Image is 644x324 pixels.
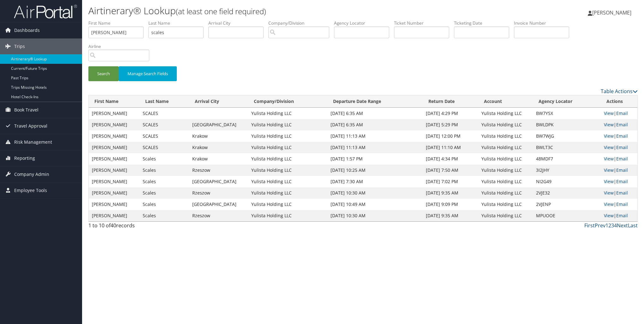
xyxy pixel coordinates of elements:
td: Yulista Holding LLC [478,176,533,187]
a: View [604,190,614,196]
a: Prev [595,222,605,229]
td: Rzeszow [189,187,248,199]
td: [DATE] 11:13 AM [327,130,422,142]
a: Email [616,178,628,184]
td: SCALES [140,108,189,119]
td: | [601,176,637,187]
small: (at least one field required) [176,6,266,16]
td: [PERSON_NAME] [89,187,140,199]
a: View [604,144,614,150]
td: 2VJE32 [533,187,601,199]
td: [DATE] 11:13 AM [327,142,422,153]
a: Email [616,144,628,150]
td: [DATE] 4:34 PM [423,153,478,165]
td: Yulista Holding LLC [478,108,533,119]
td: Scales [140,153,189,165]
a: Next [617,222,628,229]
td: Krakow [189,130,248,142]
button: Manage Search Fields [119,66,177,81]
td: [DATE] 6:35 AM [327,108,422,119]
label: First Name [88,20,148,26]
button: Search [88,66,119,81]
td: Yulista Holding LLC [478,153,533,165]
td: Yulista Holding LLC [478,187,533,199]
td: BWLDPK [533,119,601,130]
td: | [601,130,637,142]
td: [DATE] 1:57 PM [327,153,422,165]
a: 4 [614,222,617,229]
td: [PERSON_NAME] [89,210,140,221]
span: Company Admin [14,166,49,182]
td: [DATE] 4:29 PM [423,108,478,119]
td: [DATE] 10:30 AM [327,187,422,199]
label: Ticketing Date [454,20,514,26]
span: Trips [14,39,25,54]
td: [DATE] 11:10 AM [423,142,478,153]
td: [DATE] 7:02 PM [423,176,478,187]
a: First [584,222,595,229]
td: | [601,142,637,153]
a: 2 [608,222,611,229]
td: Rzeszow [189,210,248,221]
td: [GEOGRAPHIC_DATA] [189,119,248,130]
div: 1 to 10 of records [88,222,219,232]
td: Yulista Holding LLC [478,142,533,153]
td: NI2G49 [533,176,601,187]
td: [DATE] 7:50 AM [423,165,478,176]
td: BWLT3C [533,142,601,153]
td: Krakow [189,153,248,165]
td: Rzeszow [189,165,248,176]
a: Last [628,222,638,229]
td: [DATE] 10:25 AM [327,165,422,176]
td: [DATE] 10:30 AM [327,210,422,221]
td: Yulista Holding LLC [248,187,327,199]
td: [DATE] 7:30 AM [327,176,422,187]
td: [PERSON_NAME] [89,165,140,176]
td: Yulista Holding LLC [248,199,327,210]
td: MPUOOE [533,210,601,221]
label: Airline [88,43,154,50]
td: Scales [140,210,189,221]
td: 2VJENP [533,199,601,210]
a: [PERSON_NAME] [588,3,638,22]
th: Agency Locator: activate to sort column ascending [533,95,601,108]
td: | [601,187,637,199]
td: BW7YSX [533,108,601,119]
a: View [604,133,614,139]
td: Yulista Holding LLC [248,119,327,130]
h1: Airtinerary® Lookup [88,4,455,17]
span: Dashboards [14,22,40,38]
a: View [604,167,614,173]
td: [PERSON_NAME] [89,108,140,119]
th: Actions [601,95,637,108]
span: Employee Tools [14,183,47,198]
td: Yulista Holding LLC [478,165,533,176]
td: Yulista Holding LLC [478,210,533,221]
th: Departure Date Range: activate to sort column ascending [327,95,422,108]
td: | [601,153,637,165]
td: [PERSON_NAME] [89,142,140,153]
td: | [601,108,637,119]
th: Return Date: activate to sort column ascending [423,95,478,108]
img: airportal-logo.png [14,4,77,19]
td: Scales [140,187,189,199]
a: Email [616,110,628,116]
td: Yulista Holding LLC [248,165,327,176]
td: | [601,199,637,210]
td: 48MDF7 [533,153,601,165]
a: View [604,156,614,162]
td: Scales [140,199,189,210]
a: View [604,110,614,116]
label: Ticket Number [394,20,454,26]
td: Yulista Holding LLC [478,130,533,142]
td: 3I2JHY [533,165,601,176]
a: View [604,122,614,128]
td: [PERSON_NAME] [89,199,140,210]
label: Invoice Number [514,20,574,26]
td: Yulista Holding LLC [248,210,327,221]
td: SCALES [140,119,189,130]
td: Scales [140,176,189,187]
label: Company/Division [268,20,334,26]
th: Last Name: activate to sort column ascending [140,95,189,108]
td: Yulista Holding LLC [478,199,533,210]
